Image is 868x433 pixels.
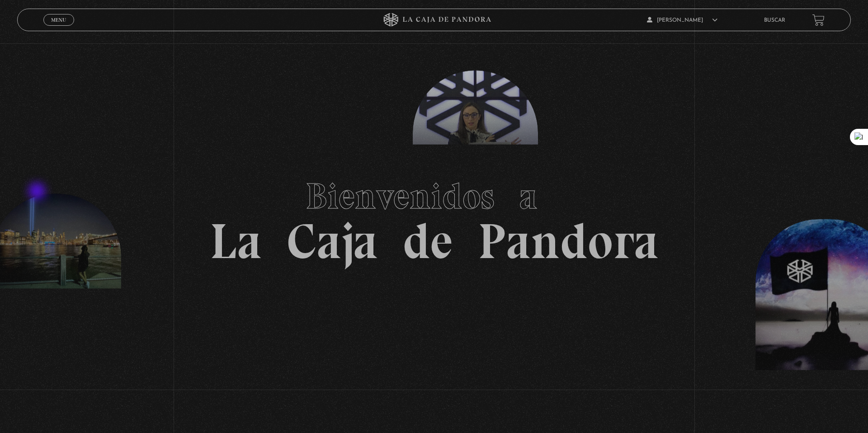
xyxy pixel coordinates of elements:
span: Bienvenidos a [306,174,562,218]
a: View your shopping cart [812,14,825,26]
span: [PERSON_NAME] [647,18,717,23]
span: Menu [51,17,66,23]
h1: La Caja de Pandora [210,167,659,266]
a: Buscar [764,18,785,23]
span: Cerrar [48,25,70,31]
